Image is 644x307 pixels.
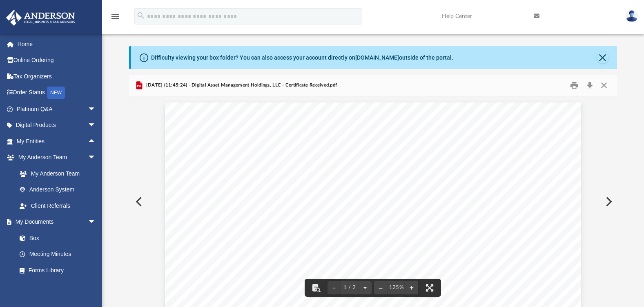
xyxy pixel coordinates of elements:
span: arrow_drop_down [88,214,104,231]
a: My Documentsarrow_drop_down [6,214,104,230]
a: Notarize [11,278,104,295]
a: Forms Library [11,262,100,278]
a: Platinum Q&Aarrow_drop_down [6,101,108,117]
div: Document Viewer [129,96,617,307]
a: menu [110,16,120,21]
a: Tax Organizers [6,68,108,85]
button: Download [582,79,597,91]
button: Enter fullscreen [421,279,439,297]
span: arrow_drop_down [88,117,104,134]
button: Close [597,79,611,91]
i: menu [110,11,120,21]
div: Current zoom level [387,285,405,290]
a: Box [11,230,100,246]
img: Anderson Advisors Platinum Portal [4,10,78,26]
img: User Pic [626,10,638,22]
div: File preview [129,96,617,307]
span: arrow_drop_up [88,133,104,150]
a: Order StatusNEW [6,85,108,101]
a: Home [6,36,108,52]
a: My Entitiesarrow_drop_up [6,133,108,149]
button: Close [597,52,608,63]
a: Online Ordering [6,52,108,69]
button: Zoom in [405,279,418,297]
button: 1 / 2 [341,279,359,297]
a: Meeting Minutes [11,246,104,263]
div: Preview [129,75,617,307]
button: Next File [599,190,617,213]
span: [DATE] (11:45:24) - Digital Asset Management Holdings, LLC - Certificate Received.pdf [144,82,337,89]
span: arrow_drop_down [88,101,104,118]
button: Toggle findbar [307,279,325,297]
button: Previous File [129,190,147,213]
button: Next page [359,279,372,297]
a: Digital Productsarrow_drop_down [6,117,108,133]
div: Difficulty viewing your box folder? You can also access your account directly on outside of the p... [151,53,453,62]
a: My Anderson Team [11,165,100,182]
button: Print [566,79,582,91]
a: My Anderson Teamarrow_drop_down [6,149,104,166]
a: [DOMAIN_NAME] [355,54,399,61]
div: NEW [47,87,65,99]
span: 1 / 2 [341,285,359,290]
span: arrow_drop_down [88,149,104,166]
a: Client Referrals [11,198,104,214]
i: search [136,11,145,20]
button: Zoom out [374,279,387,297]
a: Anderson System [11,182,104,198]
